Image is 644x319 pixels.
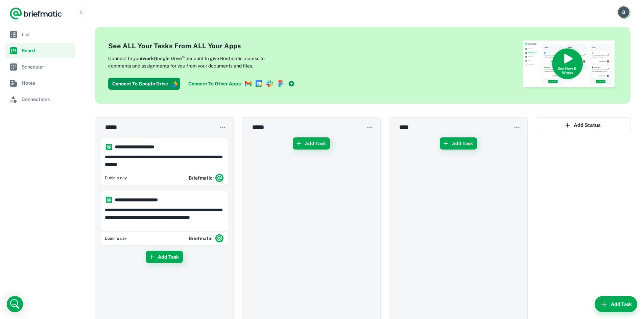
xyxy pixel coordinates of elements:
img: See How Briefmatic Works [522,41,617,90]
h4: See ALL Your Tasks From ALL Your Apps [108,41,297,51]
button: Add Task [595,296,637,312]
span: Tuesday, Oct 14 [105,175,127,181]
button: Add Task [293,137,330,150]
a: Notes [5,76,75,90]
div: Briefmatic [189,171,223,185]
a: Connections [5,92,75,107]
b: work [143,56,154,61]
a: Logo [9,7,62,20]
a: Board [5,43,75,58]
img: https://app.briefmatic.com/assets/integrations/system.png [106,197,112,203]
span: Scheduler [22,63,73,71]
a: Connect To Other Apps [186,78,297,90]
button: Add Status [536,117,630,133]
img: system.png [215,174,223,182]
a: List [5,27,75,42]
span: List [22,31,73,38]
img: system.png [215,234,223,242]
div: Briefmatic [189,232,223,245]
span: Notes [22,79,73,87]
h6: Briefmatic [189,174,213,182]
span: Board [22,47,73,54]
span: Connections [22,96,73,103]
button: Account button [617,5,630,19]
p: Connect to your Google Drive account to give Briefmatic access to comments and assignments for yo... [108,54,287,70]
h6: Briefmatic [189,235,213,242]
span: Tuesday, Oct 14 [105,235,127,241]
button: Connect To Google Drive [108,78,180,90]
button: Add Task [146,251,183,263]
sup: ™ [182,54,186,59]
img: https://app.briefmatic.com/assets/integrations/system.png [106,144,112,150]
button: Add Task [440,137,477,150]
div: Open Intercom Messenger [7,296,23,312]
img: akem saleh [618,6,629,18]
a: Scheduler [5,59,75,74]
